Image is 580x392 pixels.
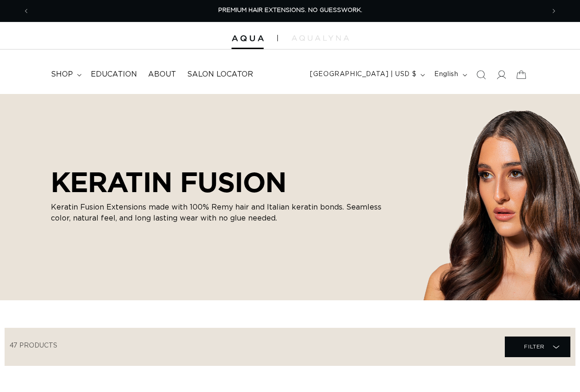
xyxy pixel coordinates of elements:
summary: Search [471,65,491,85]
img: Aqua Hair Extensions [232,35,264,42]
span: 47 products [10,342,57,349]
button: Next announcement [544,2,564,20]
a: Salon Locator [182,64,259,85]
span: [GEOGRAPHIC_DATA] | USD $ [310,70,416,79]
span: Education [91,70,137,79]
img: aqualyna.com [292,35,349,41]
summary: Filter [505,337,570,357]
a: Education [85,64,143,85]
a: About [143,64,182,85]
button: Previous announcement [16,2,36,20]
button: [GEOGRAPHIC_DATA] | USD $ [304,66,429,83]
span: About [148,70,176,79]
p: Keratin Fusion Extensions made with 100% Remy hair and Italian keratin bonds. Seamless color, nat... [51,202,399,224]
span: shop [51,70,73,79]
span: PREMIUM HAIR EXTENSIONS. NO GUESSWORK. [218,7,362,13]
span: English [434,70,458,79]
h2: KERATIN FUSION [51,166,399,198]
button: English [429,66,470,83]
summary: shop [45,64,85,85]
span: Salon Locator [187,70,253,79]
span: Filter [524,338,545,355]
